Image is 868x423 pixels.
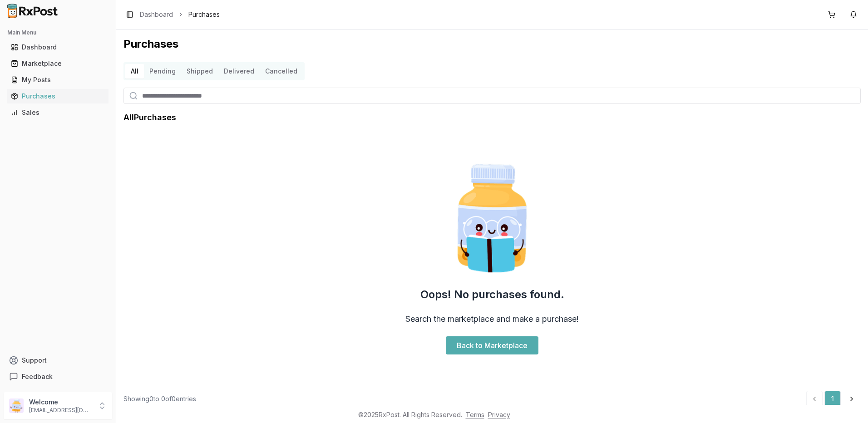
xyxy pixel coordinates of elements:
a: Marketplace [7,55,108,72]
button: Cancelled [260,64,303,79]
img: RxPost Logo [4,4,62,18]
button: My Posts [4,73,112,87]
h1: Purchases [123,37,861,51]
button: Feedback [4,369,112,385]
p: [EMAIL_ADDRESS][DOMAIN_NAME] [29,407,92,414]
a: Dashboard [140,10,173,19]
a: Dashboard [7,39,108,55]
a: My Posts [7,72,108,88]
button: Marketplace [4,56,112,71]
div: Sales [11,108,105,117]
h2: Oops! No purchases found. [420,287,564,302]
a: Privacy [488,411,510,418]
button: Dashboard [4,40,112,54]
button: Support [4,352,112,369]
div: My Posts [11,75,105,84]
button: Purchases [4,89,112,103]
div: Dashboard [11,43,105,52]
button: All [125,64,144,79]
a: Back to Marketplace [446,336,538,354]
button: Shipped [181,64,218,79]
h1: All Purchases [123,111,176,124]
a: Purchases [7,88,108,104]
div: Showing 0 to 0 of 0 entries [123,394,196,403]
button: Delivered [218,64,260,79]
span: Purchases [188,10,220,19]
span: Feedback [22,372,53,381]
h2: Main Menu [7,29,108,36]
h3: Search the marketplace and make a purchase! [405,313,579,325]
a: Go to next page [843,391,861,407]
div: Marketplace [11,59,105,68]
button: Pending [144,64,181,79]
nav: pagination [806,391,861,407]
div: Purchases [11,92,105,101]
img: Smart Pill Bottle [434,160,550,276]
button: Sales [4,105,112,120]
img: User avatar [9,398,24,413]
a: Terms [466,411,484,418]
nav: breadcrumb [140,10,220,19]
p: Welcome [29,398,92,407]
a: 1 [824,391,841,407]
a: Sales [7,104,108,121]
